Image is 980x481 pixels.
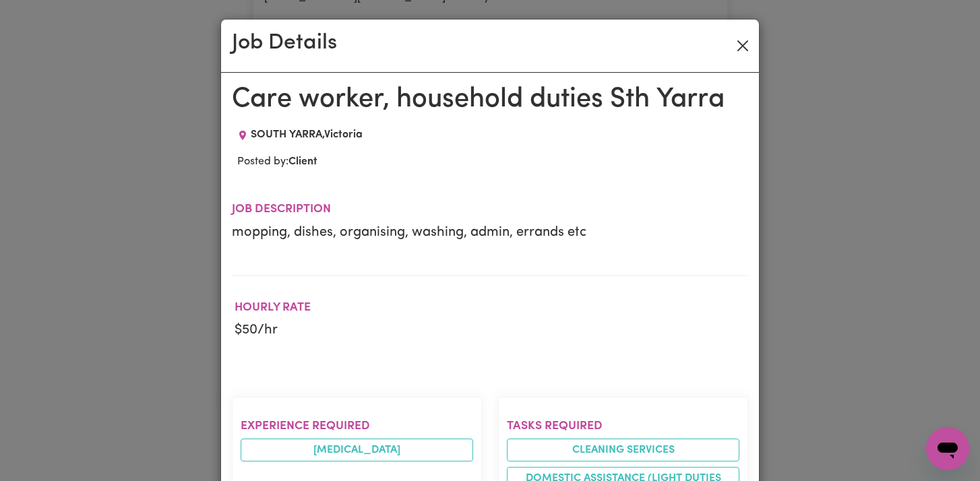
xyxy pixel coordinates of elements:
[732,35,754,57] button: Close
[507,439,739,461] li: Cleaning services
[232,127,368,143] div: Job location: SOUTH YARRA, Victoria
[237,156,317,167] span: Posted by:
[232,202,748,216] h2: Job description
[232,84,748,116] h1: Care worker, household duties Sth Yarra
[235,320,311,340] p: $ 50 /hr
[241,439,473,461] li: [MEDICAL_DATA]
[232,30,337,56] h2: Job Details
[926,427,969,470] iframe: Button to launch messaging window, conversation in progress
[288,156,317,167] b: Client
[235,300,311,315] h2: Hourly Rate
[251,129,363,140] span: SOUTH YARRA , Victoria
[241,419,473,433] h2: Experience required
[232,222,748,243] p: mopping, dishes, organising, washing, admin, errands etc
[507,419,739,433] h2: Tasks required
